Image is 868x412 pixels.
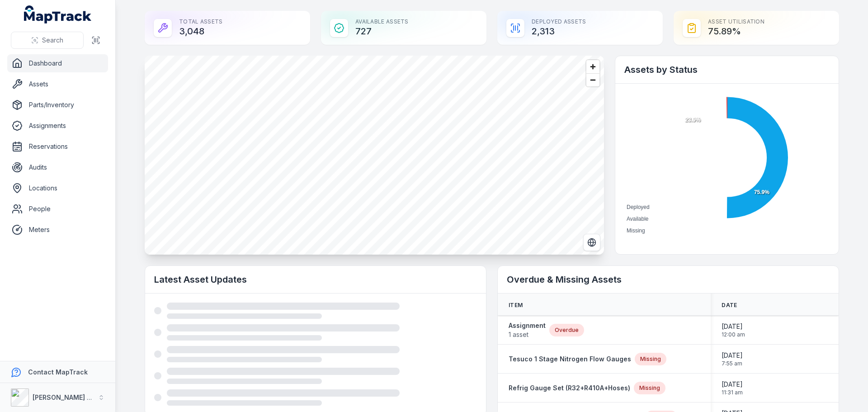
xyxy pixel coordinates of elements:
button: Search [11,32,84,49]
a: Refrig Gauge Set (R32+R410A+Hoses) [509,384,630,393]
a: People [7,200,108,218]
a: Assignment1 asset [509,321,546,339]
span: 12:00 am [722,331,745,338]
h2: Latest Asset Updates [154,273,477,286]
strong: Contact MapTrack [28,368,88,376]
button: Switch to Satellite View [583,234,600,251]
div: Overdue [549,324,584,336]
span: Available [627,216,648,222]
a: Reservations [7,137,108,156]
a: MapTrack [24,5,92,24]
time: 8/13/2025, 11:31:22 AM [722,380,743,396]
span: Deployed [627,204,650,210]
span: [DATE] [722,351,743,360]
h2: Overdue & Missing Assets [507,273,830,286]
a: Locations [7,179,108,197]
time: 9/9/2025, 12:00:00 AM [722,322,745,338]
strong: [PERSON_NAME] Air [33,393,95,401]
span: 7:55 am [722,360,743,367]
span: [DATE] [722,322,745,331]
span: [DATE] [722,380,743,389]
span: 11:31 am [722,389,743,396]
button: Zoom out [586,73,599,86]
button: Zoom in [586,60,599,73]
span: Date [722,302,737,309]
a: Meters [7,221,108,239]
h2: Assets by Status [624,63,830,76]
a: Audits [7,158,108,176]
span: Search [42,36,63,45]
span: Missing [627,227,645,234]
a: Assets [7,75,108,93]
div: Missing [635,353,666,365]
a: Dashboard [7,54,108,72]
a: Parts/Inventory [7,96,108,114]
strong: Assignment [509,321,546,330]
span: Item [509,302,523,309]
a: Tesuco 1 Stage Nitrogen Flow Gauges [509,355,631,364]
span: 1 asset [509,330,546,339]
a: Assignments [7,117,108,135]
div: Missing [634,382,665,394]
time: 9/12/2025, 7:55:11 AM [722,351,743,367]
canvas: Map [145,56,604,255]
